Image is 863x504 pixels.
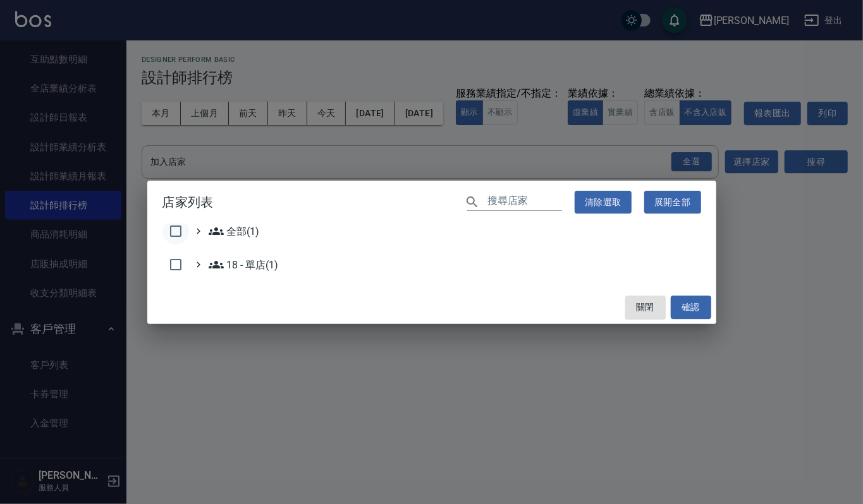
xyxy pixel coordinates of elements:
input: 搜尋店家 [487,193,562,211]
span: 18 - 單店(1) [209,257,279,272]
button: 關閉 [625,296,666,319]
span: 全部(1) [209,224,260,239]
h2: 店家列表 [147,181,716,224]
button: 展開全部 [644,191,701,214]
button: 清除選取 [575,191,632,214]
button: 確認 [671,296,711,319]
